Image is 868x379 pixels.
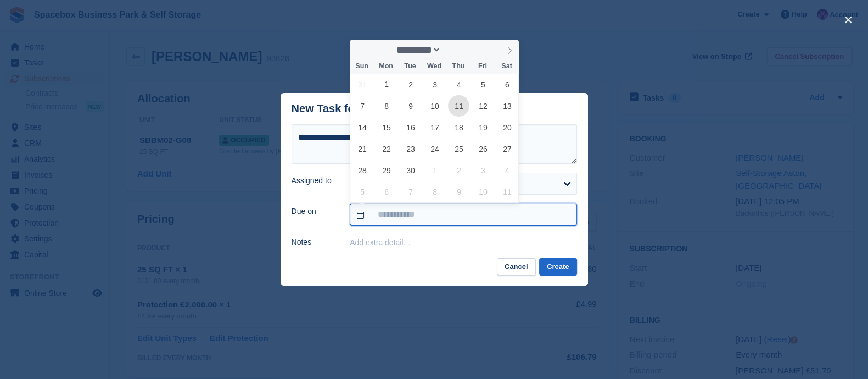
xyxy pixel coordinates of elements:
span: Wed [422,63,446,70]
span: September 3, 2025 [424,74,445,95]
span: Sat [495,63,519,70]
span: Sun [350,63,374,70]
span: Mon [374,63,398,70]
span: September 9, 2025 [400,95,422,117]
button: close [839,11,857,29]
span: September 10, 2025 [424,95,445,117]
label: Notes [292,237,337,248]
span: October 1, 2025 [424,160,445,181]
span: September 20, 2025 [496,117,518,138]
span: September 26, 2025 [472,138,494,160]
button: Create [539,258,576,276]
span: September 7, 2025 [352,95,373,117]
span: September 5, 2025 [472,74,494,95]
span: August 31, 2025 [352,74,373,95]
div: New Task for Subscription #93626 [292,102,469,115]
span: September 16, 2025 [400,117,422,138]
span: September 29, 2025 [376,160,397,181]
span: September 17, 2025 [424,117,445,138]
span: September 24, 2025 [424,138,445,160]
span: September 13, 2025 [496,95,518,117]
span: September 1, 2025 [376,74,397,95]
span: Fri [471,63,495,70]
span: October 3, 2025 [472,160,494,181]
span: September 23, 2025 [400,138,422,160]
span: September 18, 2025 [448,117,469,138]
span: October 2, 2025 [448,160,469,181]
span: September 27, 2025 [496,138,518,160]
label: Assigned to [292,175,337,186]
span: September 4, 2025 [448,74,469,95]
span: Tue [398,63,422,70]
label: Due on [292,206,337,217]
span: September 6, 2025 [496,74,518,95]
span: September 22, 2025 [376,138,397,160]
span: October 8, 2025 [424,181,445,202]
span: October 4, 2025 [496,160,518,181]
span: September 19, 2025 [472,117,494,138]
button: Cancel [497,258,536,276]
span: September 2, 2025 [400,74,422,95]
select: Month [393,44,441,56]
span: October 9, 2025 [448,181,469,202]
span: September 25, 2025 [448,138,469,160]
span: October 6, 2025 [376,181,397,202]
span: September 28, 2025 [352,160,373,181]
span: September 14, 2025 [352,117,373,138]
span: September 8, 2025 [376,95,397,117]
span: September 30, 2025 [400,160,422,181]
span: October 7, 2025 [400,181,422,202]
button: Add extra detail… [350,238,411,247]
span: October 5, 2025 [352,181,373,202]
span: September 21, 2025 [352,138,373,160]
input: Year [441,44,475,56]
span: September 11, 2025 [448,95,469,117]
span: October 11, 2025 [496,181,518,202]
span: September 15, 2025 [376,117,397,138]
span: October 10, 2025 [472,181,494,202]
span: Thu [446,63,471,70]
span: September 12, 2025 [472,95,494,117]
